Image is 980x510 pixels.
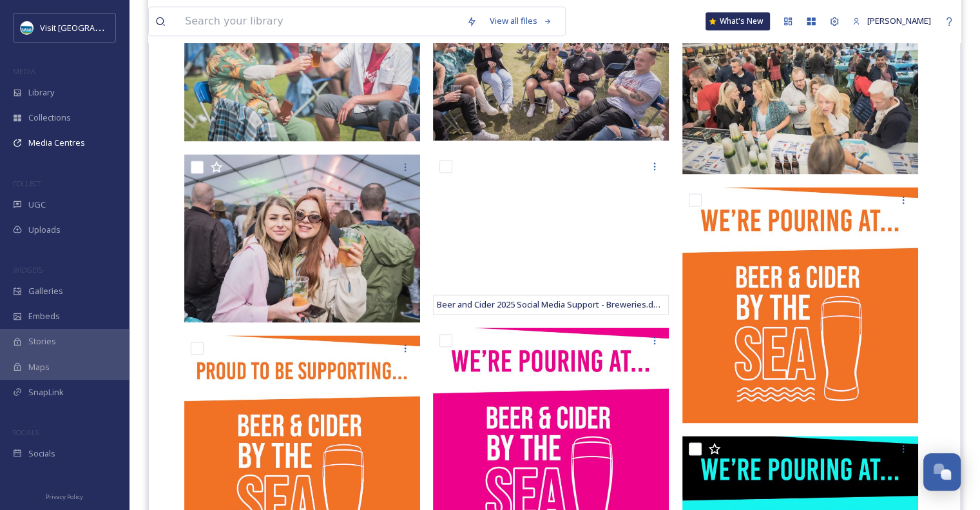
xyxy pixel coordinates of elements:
iframe: msdoc-iframe [433,153,669,315]
span: MEDIA [13,66,35,76]
span: SnapLink [28,386,64,398]
a: Privacy Policy [46,488,83,504]
span: Galleries [28,285,63,297]
button: Open Chat [923,453,961,491]
span: Uploads [28,224,61,236]
span: Library [28,86,54,99]
img: 171-VIT_3656.jpg [184,154,420,322]
span: Socials [28,447,55,460]
span: Collections [28,112,71,124]
span: Maps [28,361,50,373]
a: What's New [706,12,770,30]
span: [PERSON_NAME] [867,15,931,26]
span: Privacy Policy [46,493,83,501]
img: We're pouring at... late summer.jpg [682,187,918,423]
span: WIDGETS [13,265,43,275]
span: Stories [28,335,56,348]
span: SOCIALS [13,427,39,437]
span: Embeds [28,310,60,322]
span: COLLECT [13,179,41,188]
img: Capture.JPG [21,21,34,34]
a: [PERSON_NAME] [846,8,937,34]
span: Media Centres [28,137,85,149]
input: Search your library [178,7,460,35]
span: Beer and Cider 2025 Social Media Support - Breweries.docx [437,299,667,310]
span: Visit [GEOGRAPHIC_DATA] and [GEOGRAPHIC_DATA] [40,21,240,34]
a: View all files [483,8,559,34]
span: UGC [28,199,46,211]
img: 73-VIT_3430.jpg [682,6,918,174]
